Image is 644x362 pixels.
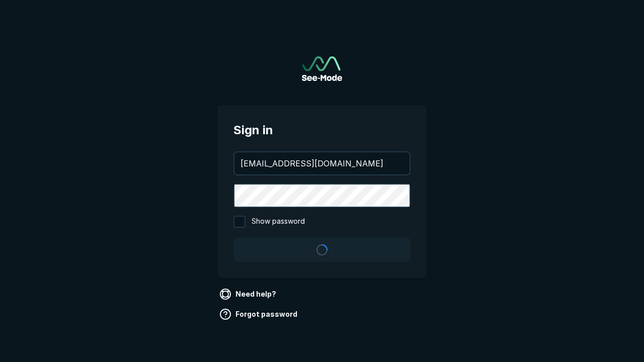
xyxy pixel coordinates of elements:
span: Sign in [233,121,411,139]
a: Need help? [217,286,280,302]
a: Forgot password [217,306,301,322]
a: Go to sign in [302,56,342,81]
img: See-Mode Logo [302,56,342,81]
span: Show password [252,216,305,228]
input: your@email.com [234,152,410,174]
